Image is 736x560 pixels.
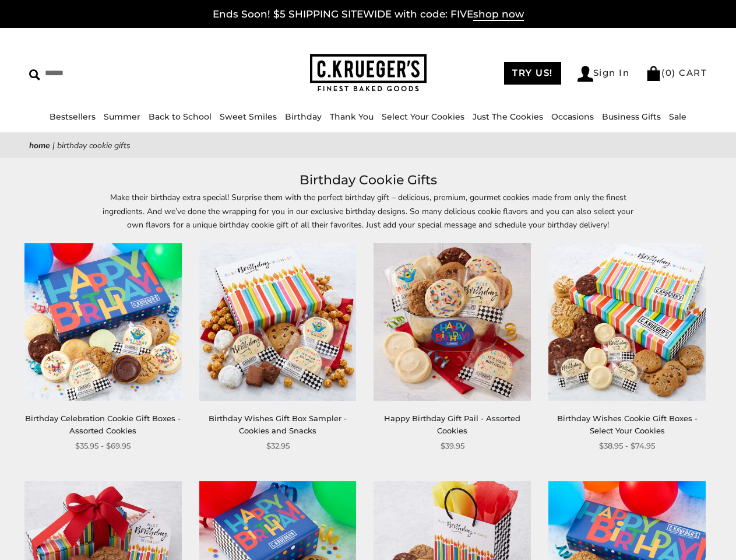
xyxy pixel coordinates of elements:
a: Birthday Wishes Gift Box Sampler - Cookies and Snacks [209,414,347,435]
input: Search [29,64,184,82]
a: Select Your Cookies [382,111,464,122]
nav: breadcrumbs [29,139,707,152]
a: Back to School [149,111,212,122]
img: C.KRUEGER'S [310,54,427,92]
a: Thank You [330,111,374,122]
a: Sale [669,111,686,122]
a: Business Gifts [602,111,661,122]
img: Birthday Celebration Cookie Gift Boxes - Assorted Cookies [24,243,182,401]
a: Birthday Wishes Cookie Gift Boxes - Select Your Cookies [557,414,698,435]
img: Birthday Wishes Gift Box Sampler - Cookies and Snacks [199,243,357,401]
span: $32.95 [266,440,290,452]
a: Occasions [551,111,594,122]
h1: Birthday Cookie Gifts [47,170,689,191]
img: Birthday Wishes Cookie Gift Boxes - Select Your Cookies [548,243,706,401]
a: Bestsellers [50,111,96,122]
a: Just The Cookies [473,111,543,122]
a: Birthday Celebration Cookie Gift Boxes - Assorted Cookies [25,414,181,435]
a: Birthday [285,111,322,122]
span: shop now [473,8,524,21]
span: Birthday Cookie Gifts [57,140,131,151]
img: Happy Birthday Gift Pail - Assorted Cookies [374,243,531,401]
a: (0) CART [646,67,707,78]
a: Summer [104,111,140,122]
p: Make their birthday extra special! Surprise them with the perfect birthday gift – delicious, prem... [100,191,636,231]
a: Home [29,140,50,151]
a: Sign In [577,66,630,82]
span: 0 [665,67,672,78]
img: Bag [646,66,661,81]
a: Ends Soon! $5 SHIPPING SITEWIDE with code: FIVEshop now [213,8,524,21]
a: Happy Birthday Gift Pail - Assorted Cookies [384,414,520,435]
img: Search [29,69,40,80]
a: TRY US! [504,62,561,85]
span: | [52,140,55,151]
span: $39.95 [441,440,464,452]
span: $38.95 - $74.95 [599,440,655,452]
img: Account [577,66,593,82]
span: $35.95 - $69.95 [75,440,131,452]
a: Sweet Smiles [220,111,277,122]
